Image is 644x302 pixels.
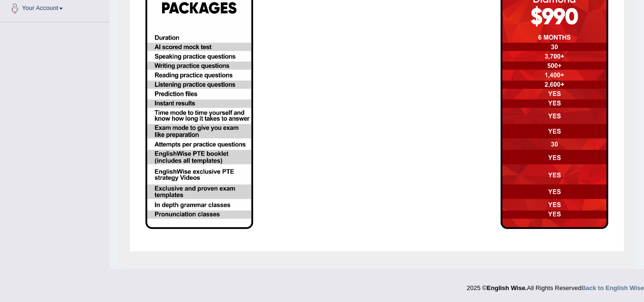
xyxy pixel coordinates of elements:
strong: English Wise. [487,284,527,292]
div: 2025 © All Rights Reserved [467,279,644,292]
a: Back to English Wise [582,284,644,292]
